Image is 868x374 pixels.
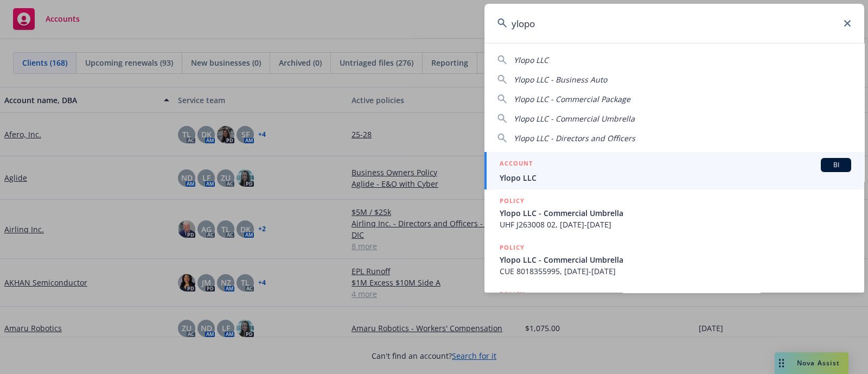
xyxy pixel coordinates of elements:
h5: ACCOUNT [500,158,533,171]
span: UHF J263008 02, [DATE]-[DATE] [500,219,851,230]
span: Ylopo LLC [500,172,851,183]
span: Ylopo LLC - Directors and Officers [514,133,635,143]
h5: POLICY [500,242,525,253]
a: POLICY [484,283,864,329]
span: Ylopo LLC - Business Auto [514,74,607,85]
a: POLICYYlopo LLC - Commercial UmbrellaCUE 8018355995, [DATE]-[DATE] [484,236,864,283]
span: Ylopo LLC - Commercial Umbrella [500,207,851,219]
h5: POLICY [500,289,525,300]
h5: POLICY [500,195,525,206]
span: BI [825,160,847,170]
span: Ylopo LLC - Commercial Package [514,94,630,104]
input: Search... [484,4,864,43]
a: POLICYYlopo LLC - Commercial UmbrellaUHF J263008 02, [DATE]-[DATE] [484,189,864,236]
a: ACCOUNTBIYlopo LLC [484,152,864,189]
span: Ylopo LLC - Commercial Umbrella [500,254,851,265]
span: CUE 8018355995, [DATE]-[DATE] [500,265,851,277]
span: Ylopo LLC - Commercial Umbrella [514,113,635,124]
span: Ylopo LLC [514,55,548,65]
